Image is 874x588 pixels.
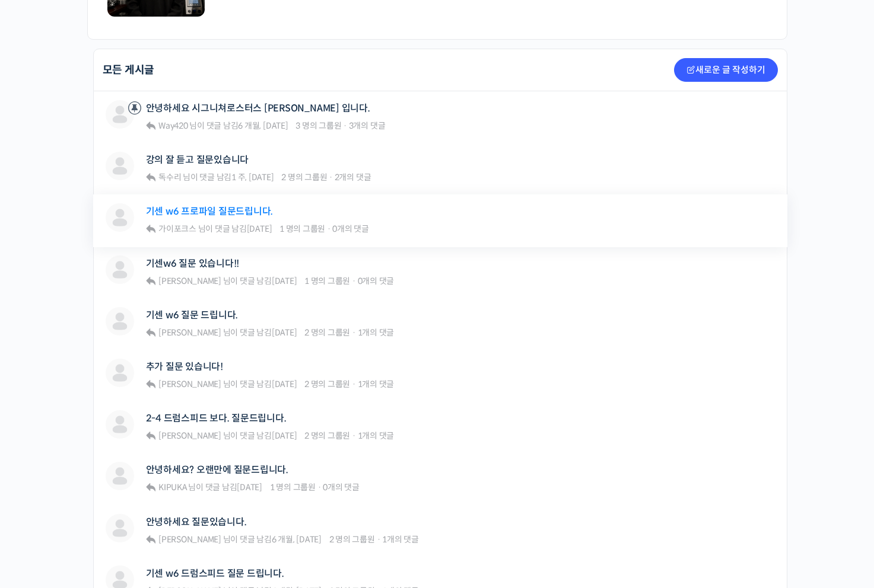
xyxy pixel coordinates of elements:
[158,120,188,131] span: Way420
[78,376,153,405] a: 대화
[157,430,297,441] span: 님이 댓글 남김
[157,120,288,131] span: 님이 댓글 남김
[158,482,187,493] span: KIPUKA
[158,379,221,389] span: [PERSON_NAME]
[157,482,186,493] a: KIPUKA
[317,482,322,493] span: ·
[281,172,327,183] span: 2 명의 그룹원
[352,430,356,441] span: ·
[329,172,333,183] span: ·
[157,276,297,286] span: 님이 댓글 남김
[304,379,350,389] span: 2 명의 그룹원
[327,223,331,234] span: ·
[358,430,395,441] span: 1개의 댓글
[304,430,350,441] span: 2 명의 그룹원
[146,309,239,321] a: 기센 w6 질문 드립니다.
[343,120,347,131] span: ·
[335,172,371,183] span: 2개의 댓글
[157,172,274,183] span: 님이 댓글 남김
[358,276,395,286] span: 0개의 댓글
[279,223,325,234] span: 1 명의 그룹원
[146,516,247,528] a: 안녕하세요 질문있습니다.
[158,172,181,183] span: 독수리
[272,534,322,545] a: 6 개월, [DATE]
[157,276,221,286] a: [PERSON_NAME]
[352,379,356,389] span: ·
[158,276,221,286] span: [PERSON_NAME]
[247,223,272,234] a: [DATE]
[377,534,381,545] span: ·
[146,154,249,165] a: 강의 잘 듣고 질문있습니다
[237,482,262,493] a: [DATE]
[157,223,272,234] span: 님이 댓글 남김
[157,534,221,545] a: [PERSON_NAME]
[103,65,155,75] h2: 모든 게시글
[157,120,187,131] a: Way420
[158,327,221,338] span: [PERSON_NAME]
[153,376,228,405] a: 설정
[382,534,419,545] span: 1개의 댓글
[146,464,288,475] a: 안녕하세요? 오랜만에 질문드립니다.
[304,276,350,286] span: 1 명의 그룹원
[4,376,78,405] a: 홈
[146,413,287,424] a: 2-4 드럼스피드 보다. 질문드립니다.
[157,534,322,545] span: 님이 댓글 남김
[358,379,395,389] span: 1개의 댓글
[157,379,297,389] span: 님이 댓글 남김
[157,482,262,493] span: 님이 댓글 남김
[157,223,196,234] a: 가이포크스
[158,223,196,234] span: 가이포크스
[674,58,778,82] a: 새로운 글 작성하기
[158,534,221,545] span: [PERSON_NAME]
[349,120,386,131] span: 3개의 댓글
[272,430,297,441] a: [DATE]
[323,482,360,493] span: 0개의 댓글
[272,276,297,286] a: [DATE]
[183,394,198,403] span: 설정
[295,120,341,131] span: 3 명의 그룹원
[231,172,274,183] a: 1 주, [DATE]
[270,482,316,493] span: 1 명의 그룹원
[37,394,45,403] span: 홈
[146,103,370,114] a: 안녕하세요 시그니쳐로스터스 [PERSON_NAME] 입니다.
[358,327,395,338] span: 1개의 댓글
[158,430,221,441] span: [PERSON_NAME]
[146,206,274,217] a: 기센 w6 프로파일 질문드립니다.
[109,394,123,404] span: 대화
[352,327,356,338] span: ·
[329,534,375,545] span: 2 명의 그룹원
[157,172,181,183] a: 독수리
[157,327,297,338] span: 님이 댓글 남김
[238,120,288,131] a: 6 개월, [DATE]
[146,258,240,269] a: 기센w6 질문 있습니다!!
[146,568,284,579] a: 기센 w6 드럼스피드 질문 드립니다.
[272,379,297,389] a: [DATE]
[146,361,223,372] a: 추가 질문 있습니다!
[157,379,221,389] a: [PERSON_NAME]
[332,223,369,234] span: 0개의 댓글
[157,430,221,441] a: [PERSON_NAME]
[352,276,356,286] span: ·
[272,327,297,338] a: [DATE]
[304,327,350,338] span: 2 명의 그룹원
[157,327,221,338] a: [PERSON_NAME]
